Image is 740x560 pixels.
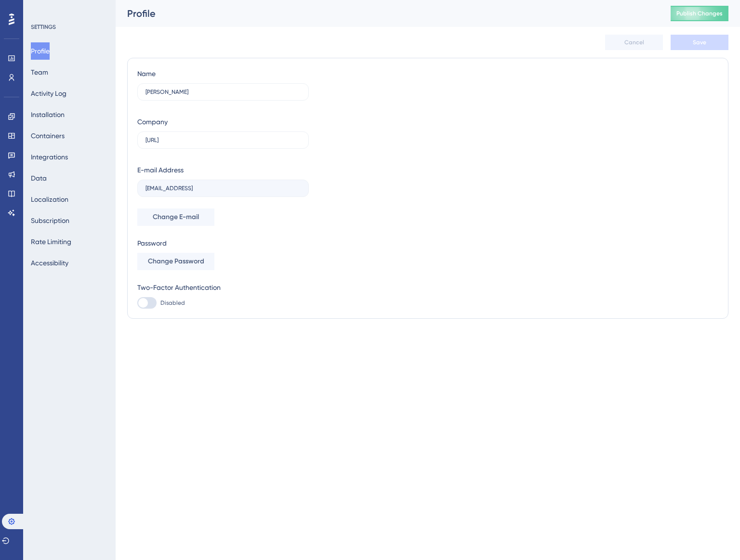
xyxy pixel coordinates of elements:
[605,35,663,50] button: Cancel
[153,211,199,223] span: Change E-mail
[31,127,65,144] button: Containers
[137,116,168,128] div: Company
[31,233,71,250] button: Rate Limiting
[137,68,156,79] div: Name
[31,106,65,123] button: Installation
[145,185,301,192] input: E-mail Address
[31,169,47,187] button: Data
[671,35,728,50] button: Save
[31,23,109,31] div: SETTINGS
[137,282,309,293] div: Two-Factor Authentication
[145,137,301,143] input: Company Name
[31,42,50,60] button: Profile
[31,212,69,229] button: Subscription
[137,208,214,226] button: Change E-mail
[127,7,647,20] div: Profile
[137,164,184,176] div: E-mail Address
[137,253,214,270] button: Change Password
[137,237,309,249] div: Password
[145,89,301,95] input: Name Surname
[676,10,723,17] span: Publish Changes
[31,191,68,208] button: Localization
[31,148,68,166] button: Integrations
[693,39,706,46] span: Save
[160,299,185,307] span: Disabled
[31,254,68,272] button: Accessibility
[31,85,66,102] button: Activity Log
[31,64,48,81] button: Team
[624,39,644,46] span: Cancel
[671,6,728,21] button: Publish Changes
[148,256,204,267] span: Change Password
